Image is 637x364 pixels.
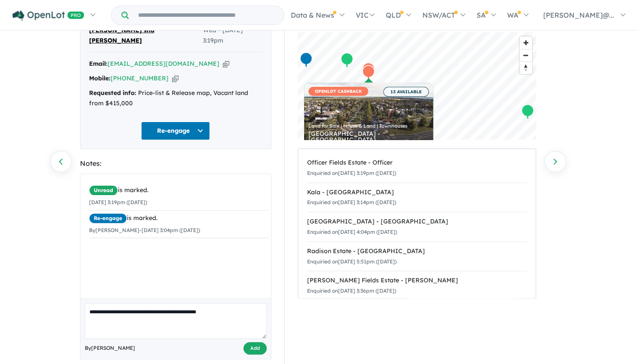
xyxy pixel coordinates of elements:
strong: Email: [89,60,108,67]
small: Enquiried on [DATE] 5:51pm ([DATE]) [307,258,397,265]
small: [DATE] 3:19pm ([DATE]) [89,199,147,205]
span: Reset bearing to north [520,62,532,74]
small: Enquiried on [DATE] 4:04pm ([DATE]) [307,229,397,235]
a: Radison Estate - [GEOGRAPHIC_DATA]Enquiried on[DATE] 5:51pm ([DATE]) [307,242,527,272]
button: Copy [223,59,229,68]
div: [PERSON_NAME] Fields Estate - [PERSON_NAME] [307,275,527,286]
small: Enquiried on [DATE] 3:36pm ([DATE]) [307,288,396,294]
a: Kala - [GEOGRAPHIC_DATA]Enquiried on[DATE] 3:14pm ([DATE]) [307,183,527,213]
div: Map marker [299,52,312,68]
strong: Mobile: [89,74,111,82]
span: 13 AVAILABLE [383,87,429,97]
button: Copy [172,74,178,83]
div: Price-list & Release map, Vacant land from $415,000 [89,88,262,109]
span: Zoom out [520,49,532,61]
span: OPENLOT CASHBACK [308,87,368,96]
div: [GEOGRAPHIC_DATA] - [GEOGRAPHIC_DATA] [308,131,429,143]
button: Re-engage [141,122,210,140]
div: Kala - [GEOGRAPHIC_DATA] [307,187,527,198]
div: Land for Sale | House & Land | Townhouses [308,124,429,128]
span: Re-engage [89,213,127,223]
span: By [PERSON_NAME] [85,344,135,352]
div: Map marker [340,52,353,68]
small: Enquiried on [DATE] 3:14pm ([DATE]) [307,199,396,205]
button: Zoom out [520,49,532,61]
div: Map marker [362,62,375,78]
span: [PERSON_NAME] sha [PERSON_NAME] [89,25,203,46]
span: Unread [89,185,118,196]
small: By [PERSON_NAME] - [DATE] 3:04pm ([DATE]) [89,227,200,233]
img: Openlot PRO Logo White [12,10,84,21]
button: Add [243,342,267,355]
button: Reset bearing to north [520,61,532,74]
small: Enquiried on [DATE] 3:19pm ([DATE]) [307,170,396,176]
span: Wed - [DATE] 3:19pm [203,25,262,46]
a: [PERSON_NAME] Fields Estate - [PERSON_NAME]Enquiried on[DATE] 3:36pm ([DATE]) [307,271,527,301]
div: is marked. [89,185,269,196]
span: [PERSON_NAME]@... [543,11,614,19]
div: is marked. [89,213,269,223]
canvas: Map [298,32,536,140]
button: Zoom in [520,37,532,49]
a: [PHONE_NUMBER] [111,74,169,82]
div: [GEOGRAPHIC_DATA] - [GEOGRAPHIC_DATA] [307,217,527,227]
div: Map marker [521,104,534,120]
div: Map marker [362,65,375,81]
a: [GEOGRAPHIC_DATA] - [GEOGRAPHIC_DATA]Enquiried on[DATE] 4:04pm ([DATE]) [307,212,527,242]
a: OPENLOT CASHBACK 13 AVAILABLE Land for Sale | House & Land | Townhouses [GEOGRAPHIC_DATA] - [GEOG... [304,83,433,147]
strong: Requested info: [89,89,136,97]
div: Officer Fields Estate - Officer [307,158,527,168]
div: Notes: [80,158,271,169]
a: [EMAIL_ADDRESS][DOMAIN_NAME] [108,60,219,67]
div: Radison Estate - [GEOGRAPHIC_DATA] [307,246,527,257]
input: Try estate name, suburb, builder or developer [130,6,282,24]
a: Officer Fields Estate - OfficerEnquiried on[DATE] 3:19pm ([DATE]) [307,153,527,183]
